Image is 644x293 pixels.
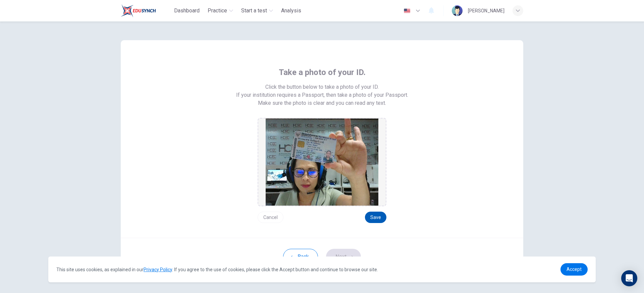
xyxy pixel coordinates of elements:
button: Back [283,249,318,265]
div: Open Intercom Messenger [621,270,637,286]
img: preview screemshot [266,119,378,206]
button: Analysis [278,5,304,17]
button: Dashboard [171,5,202,17]
span: Make sure the photo is clear and you can read any text. [258,99,386,107]
a: Privacy Policy [144,267,172,272]
button: Start a test [238,5,276,17]
span: Start a test [241,7,267,15]
span: Click the button below to take a photo of your ID. If your institution requires a Passport, then ... [236,83,408,99]
span: Take a photo of your ID. [279,67,366,78]
a: dismiss cookie message [560,263,588,276]
span: This site uses cookies, as explained in our . If you agree to the use of cookies, please click th... [56,267,378,272]
img: en [403,8,411,13]
img: Profile picture [452,5,463,16]
span: Practice [208,7,227,15]
img: Train Test logo [121,4,156,17]
div: cookieconsent [48,257,596,282]
span: Accept [567,267,582,272]
span: Dashboard [174,7,200,15]
button: Save [365,212,386,223]
button: Practice [205,5,236,17]
a: Train Test logo [121,4,171,17]
button: Cancel [258,212,283,223]
span: Analysis [281,7,301,15]
div: [PERSON_NAME] [468,7,504,15]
